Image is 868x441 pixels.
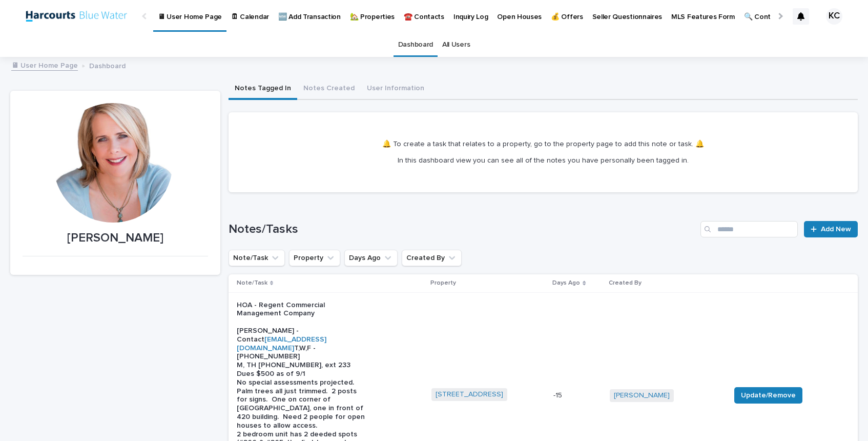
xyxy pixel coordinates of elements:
[609,277,642,289] p: Created By
[229,78,297,100] button: Notes Tagged In
[804,221,858,237] a: Add New
[344,250,398,266] button: Days Ago
[700,221,798,237] input: Search
[382,139,704,149] p: 🔔 To create a task that relates to a property, go to the property page to add this note or task. 🔔
[237,277,267,289] p: Note/Task
[297,78,361,100] button: Notes Created
[23,231,208,246] p: [PERSON_NAME]
[229,222,696,237] h1: Notes/Tasks
[821,222,851,236] span: Add New
[398,33,433,57] a: Dashboard
[442,33,470,57] a: All Users
[20,6,132,27] img: tNrfT9AQRbuT9UvJ4teX
[436,390,503,399] a: [STREET_ADDRESS]
[826,8,842,25] div: KC
[402,250,462,266] button: Created By
[237,336,326,352] a: [EMAIL_ADDRESS][DOMAIN_NAME]
[382,156,704,165] p: In this dashboard view you can see all of the notes you have personally been tagged in.
[361,78,430,100] button: User Information
[430,277,456,289] p: Property
[552,277,580,289] p: Days Ago
[289,250,340,266] button: Property
[741,387,796,404] span: Update/Remove
[734,387,802,404] button: Update/Remove
[89,59,126,71] p: Dashboard
[229,250,285,266] button: Note/Task
[553,389,564,400] p: -15
[11,59,78,71] a: 🖥 User Home Page
[614,391,670,400] a: [PERSON_NAME]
